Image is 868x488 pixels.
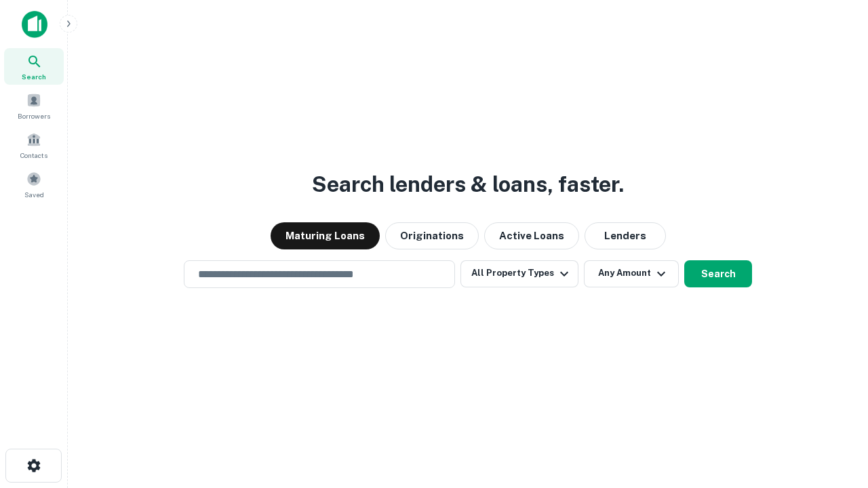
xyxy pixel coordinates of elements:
[4,127,64,163] a: Contacts
[385,222,479,249] button: Originations
[584,260,679,287] button: Any Amount
[24,189,44,200] span: Saved
[484,222,579,249] button: Active Loans
[460,260,578,287] button: All Property Types
[18,110,50,121] span: Borrowers
[312,168,624,201] h3: Search lenders & loans, faster.
[22,11,47,38] img: capitalize-icon.png
[271,222,380,249] button: Maturing Loans
[4,87,64,124] a: Borrowers
[800,380,868,445] iframe: Chat Widget
[4,166,64,203] a: Saved
[4,48,64,85] a: Search
[22,71,46,82] span: Search
[585,222,666,249] button: Lenders
[684,260,752,287] button: Search
[20,150,47,161] span: Contacts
